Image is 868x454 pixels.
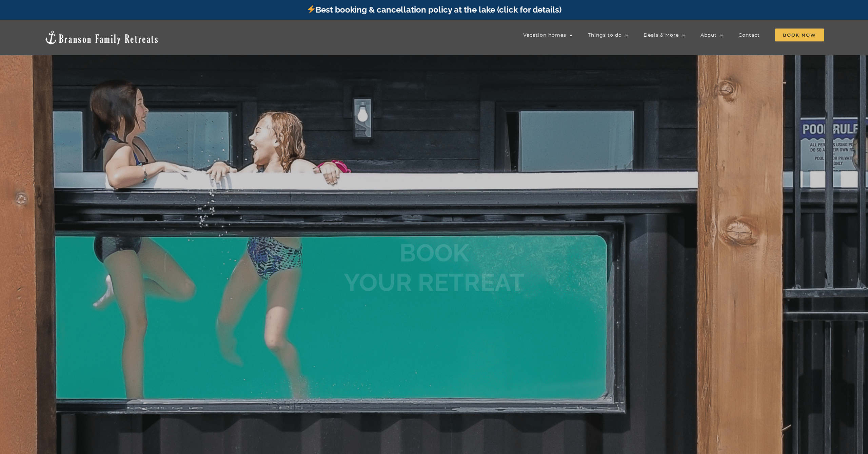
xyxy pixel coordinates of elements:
[523,33,566,37] span: Vacation homes
[644,33,679,37] span: Deals & More
[775,28,824,42] a: Book Now
[738,33,760,37] span: Contact
[644,28,685,42] a: Deals & More
[738,28,760,42] a: Contact
[307,5,561,15] a: Best booking & cancellation policy at the lake (click for details)
[307,5,315,13] img: ⚡️
[588,28,628,42] a: Things to do
[523,28,573,42] a: Vacation homes
[701,28,723,42] a: About
[44,30,159,45] img: Branson Family Retreats Logo
[701,33,717,37] span: About
[523,28,824,42] nav: Main Menu
[588,33,622,37] span: Things to do
[775,29,824,41] span: Book Now
[344,239,525,297] b: BOOK YOUR RETREAT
